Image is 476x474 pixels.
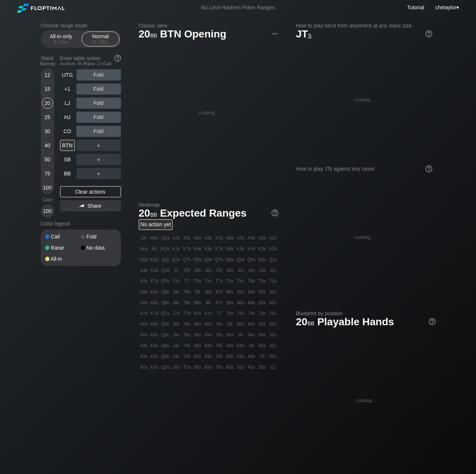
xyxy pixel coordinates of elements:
div: KTo [150,276,160,286]
div: BB [60,168,75,179]
img: help.32db89a4.svg [271,209,279,217]
div: 86s [225,297,235,308]
div: T6o [182,319,192,329]
div: Enter table action [60,52,121,69]
h2: Classic view [139,23,278,29]
div: SB [60,154,75,165]
span: bb [150,210,157,218]
div: J6o [171,319,181,329]
img: share.864f2f62.svg [79,204,85,208]
div: Tourney [38,61,57,66]
div: J2s [268,265,278,276]
h2: How to play hand from anywhere at any stack size [296,23,432,29]
div: Q2s [268,254,278,265]
div: A8s [203,233,214,243]
div: 100 [42,205,53,217]
div: Q3o [160,351,171,362]
div: T3s [257,276,267,286]
div: Loading... [354,97,374,102]
div: 52o [236,362,246,372]
h1: Expected Ranges [139,207,278,219]
div: 76s [225,308,235,319]
div: 92s [268,287,278,297]
div: 100 [42,182,53,193]
span: bb [308,319,315,327]
div: 43o [246,351,257,362]
div: T8o [182,297,192,308]
div: T6s [225,276,235,286]
div: A5o [139,330,149,340]
div: J7o [171,308,181,319]
div: J9o [171,287,181,297]
div: 98s [203,287,214,297]
div: Clear actions [60,186,121,197]
img: ellipsis.fd386fe8.svg [271,30,279,38]
div: AKo [139,244,149,254]
div: 62o [225,362,235,372]
div: K8o [150,297,160,308]
div: How to play JTs against any raiser [296,166,432,172]
div: 73o [214,351,224,362]
div: 96s [225,287,235,297]
div: Q4s [246,254,257,265]
div: 82s [268,297,278,308]
div: 82o [203,362,214,372]
div: 87s [214,297,224,308]
span: 20 [295,316,316,329]
div: 84s [246,297,257,308]
div: ＋ [76,140,121,151]
div: 74s [246,308,257,319]
div: K5o [150,330,160,340]
div: 96o [193,319,203,329]
div: A7o [139,308,149,319]
div: 92o [193,362,203,372]
div: A4s [246,233,257,243]
div: 54o [236,340,246,351]
div: K6o [150,319,160,329]
div: 30 [42,126,53,137]
div: 22 [268,362,278,372]
div: A9s [193,233,203,243]
div: K3s [257,244,267,254]
div: 63s [257,319,267,329]
div: 83s [257,297,267,308]
h1: Playable Hands [296,316,436,328]
div: 5 – 12 [46,39,77,45]
div: 50 [42,154,53,165]
div: 66 [225,319,235,329]
div: Raise [45,245,81,250]
div: K8s [203,244,214,254]
span: 20 [138,29,158,41]
span: s [308,31,311,39]
div: 83o [203,351,214,362]
div: 97s [214,287,224,297]
img: help.32db89a4.svg [425,165,433,173]
div: 63o [225,351,235,362]
div: K9o [150,287,160,297]
span: chetaylor [435,4,456,10]
div: A3o [139,351,149,362]
span: bb [64,39,68,45]
div: ＋ [76,168,121,179]
div: 94o [193,340,203,351]
div: Call [45,234,81,239]
div: Q4o [160,340,171,351]
div: QQ [160,254,171,265]
div: AA [139,233,149,243]
div: 42o [246,362,257,372]
div: A5s [236,233,246,243]
div: 52s [268,330,278,340]
div: A8o [139,297,149,308]
div: 88 [203,297,214,308]
div: J8s [203,265,214,276]
a: Tutorial [407,4,424,10]
div: 55 [236,330,246,340]
div: T5s [236,276,246,286]
div: 95s [236,287,246,297]
img: help.32db89a4.svg [428,317,436,326]
div: 94s [246,287,257,297]
div: 62s [268,319,278,329]
div: 64o [225,340,235,351]
h2: Choose range mode [41,23,121,29]
div: 15 [42,83,53,95]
